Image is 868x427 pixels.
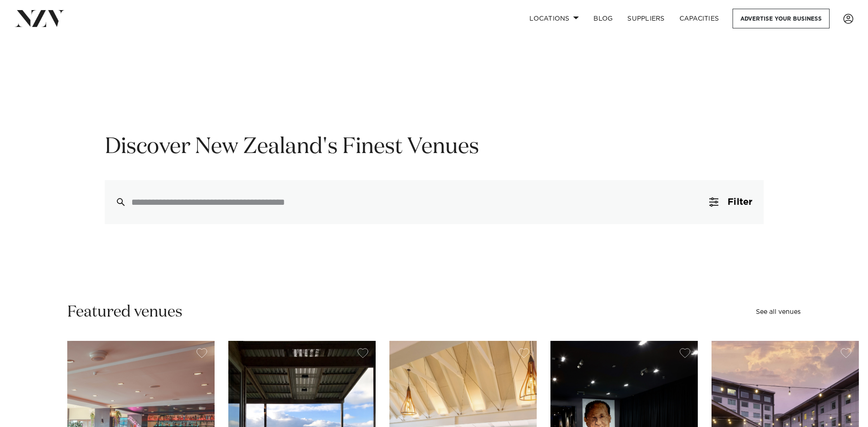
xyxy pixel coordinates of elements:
[672,9,727,28] a: Capacities
[586,9,620,28] a: BLOG
[728,197,752,207] span: Filter
[15,10,65,27] img: nzv-logo.png
[620,9,672,28] a: SUPPLIERS
[105,133,764,162] h1: Discover New Zealand's Finest Venues
[522,9,586,28] a: Locations
[698,180,763,224] button: Filter
[733,9,830,28] a: Advertise your business
[67,302,183,323] h2: Featured venues
[756,309,801,315] a: See all venues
